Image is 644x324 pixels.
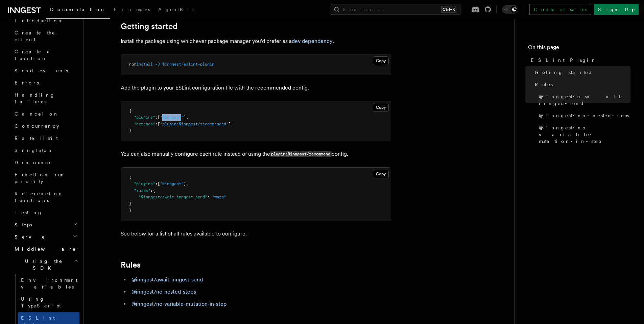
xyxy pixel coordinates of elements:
[129,62,136,67] span: npm
[15,148,53,153] span: Singleton
[528,43,630,54] h4: On this page
[12,221,32,228] span: Steps
[531,57,597,64] span: ESLint Plugin
[121,22,177,31] a: Getting started
[12,77,79,89] a: Errors
[132,301,227,307] a: @inngest/no-variable-mutation-in-step
[12,169,79,188] a: Function run priority
[46,2,110,19] a: Documentation
[502,5,518,14] button: Toggle dark mode
[12,188,79,206] a: Referencing functions
[12,156,79,169] a: Debounce
[12,246,76,252] span: Middleware
[373,170,389,178] button: Copy
[134,122,155,126] span: "extends"
[535,81,553,88] span: Rules
[12,120,79,132] a: Concurrency
[136,62,153,67] span: install
[15,111,59,117] span: Cancel on
[15,135,58,141] span: Rate limit
[331,4,460,15] button: Search...Ctrl+K
[12,231,79,243] button: Serve
[15,172,66,184] span: Function run priority
[184,181,186,186] span: ]
[134,115,155,120] span: "plugins"
[139,195,207,199] span: "@inngest/await-inngest-send"
[12,65,79,77] a: Send events
[134,181,155,186] span: "plugins"
[207,195,210,199] span: :
[373,103,389,112] button: Copy
[12,243,79,255] button: Middleware
[539,124,630,145] span: @inngest/no-variable-mutation-in-step
[129,108,132,113] span: {
[15,49,55,61] span: Create a function
[121,229,391,239] p: See below for a list of all rules available to configure.
[12,89,79,108] a: Handling failures
[158,115,160,120] span: [
[50,7,106,12] span: Documentation
[18,274,79,293] a: Environment variables
[12,233,45,240] span: Serve
[532,78,630,91] a: Rules
[121,36,391,46] p: Install the package using whichever package manager you'd prefer as a .
[160,181,184,186] span: "@inngest"
[15,191,63,203] span: Referencing functions
[21,277,77,290] span: Environment variables
[15,123,59,129] span: Concurrency
[155,122,158,126] span: :
[129,128,132,133] span: }
[441,6,456,13] kbd: Ctrl+K
[529,4,591,15] a: Contact sales
[186,181,188,186] span: ,
[129,175,132,180] span: {
[536,109,630,122] a: @inngest/no-nested-steps
[15,210,43,215] span: Testing
[155,62,160,67] span: -D
[373,56,389,65] button: Copy
[158,181,160,186] span: [
[160,122,229,126] span: "plugin:@inngest/recommended"
[121,83,391,93] p: Add the plugin to your ESLint configuration file with the recommended config.
[12,27,79,46] a: Create the client
[121,149,391,159] p: You can also manually configure each rule instead of using the config.
[154,2,198,18] a: AgentKit
[184,115,186,120] span: ]
[12,15,79,27] a: Introduction
[528,54,630,66] a: ESLint Plugin
[536,91,630,109] a: @inngest/await-inngest-send
[12,219,79,231] button: Steps
[132,289,196,295] a: @inngest/no-nested-steps
[150,188,153,193] span: :
[12,255,79,274] button: Using the SDK
[18,293,79,312] a: Using TypeScript
[535,69,593,76] span: Getting started
[12,206,79,219] a: Testing
[594,4,639,15] a: Sign Up
[15,68,68,73] span: Send events
[539,93,630,107] span: @inngest/await-inngest-send
[15,92,55,104] span: Handling failures
[110,2,154,18] a: Examples
[532,66,630,78] a: Getting started
[134,188,150,193] span: "rules"
[12,258,73,271] span: Using the SDK
[129,208,132,213] span: }
[162,62,214,67] span: @inngest/eslint-plugin
[12,46,79,65] a: Create a function
[160,115,184,120] span: "@inngest"
[536,122,630,147] a: @inngest/no-variable-mutation-in-step
[12,144,79,156] a: Singleton
[153,188,155,193] span: {
[121,260,141,270] a: Rules
[270,151,332,157] code: plugin:@inngest/recommend
[155,181,158,186] span: :
[132,276,203,283] a: @inngest/await-inngest-send
[15,18,63,23] span: Introduction
[114,7,150,12] span: Examples
[539,112,629,119] span: @inngest/no-nested-steps
[15,160,52,165] span: Debounce
[15,80,39,85] span: Errors
[158,122,160,126] span: [
[12,108,79,120] a: Cancel on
